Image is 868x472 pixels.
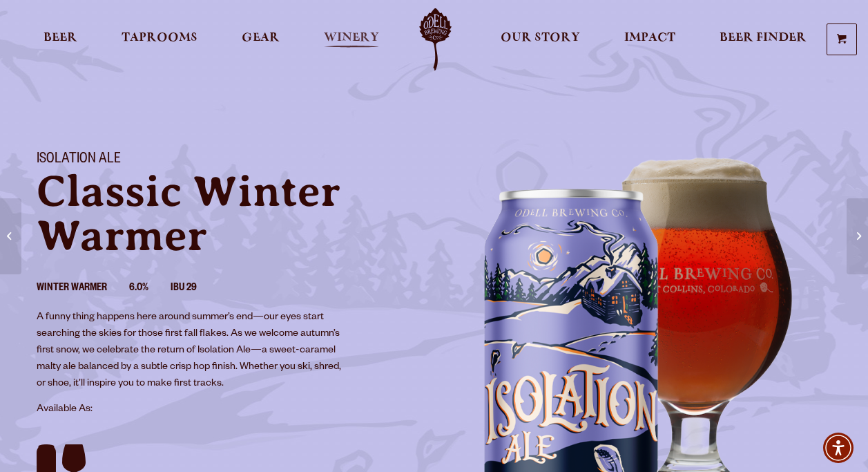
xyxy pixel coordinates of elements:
[37,310,342,393] p: A funny thing happens here around summer’s end—our eyes start searching the skies for those first...
[37,280,129,298] li: Winter Warmer
[122,32,197,44] span: Taprooms
[242,32,280,44] span: Gear
[315,8,388,70] a: Winery
[615,8,684,70] a: Impact
[409,8,461,70] a: Odell Home
[113,8,206,70] a: Taprooms
[37,402,418,418] p: Available As:
[324,32,379,44] span: Winery
[624,32,675,44] span: Impact
[171,280,219,298] li: IBU 29
[492,8,589,70] a: Our Story
[37,169,418,258] p: Classic Winter Warmer
[823,433,853,463] div: Accessibility Menu
[233,8,289,70] a: Gear
[720,32,807,44] span: Beer Finder
[129,280,171,298] li: 6.0%
[44,32,77,44] span: Beer
[711,8,816,70] a: Beer Finder
[501,32,580,44] span: Our Story
[37,151,418,169] h1: Isolation Ale
[35,8,86,70] a: Beer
